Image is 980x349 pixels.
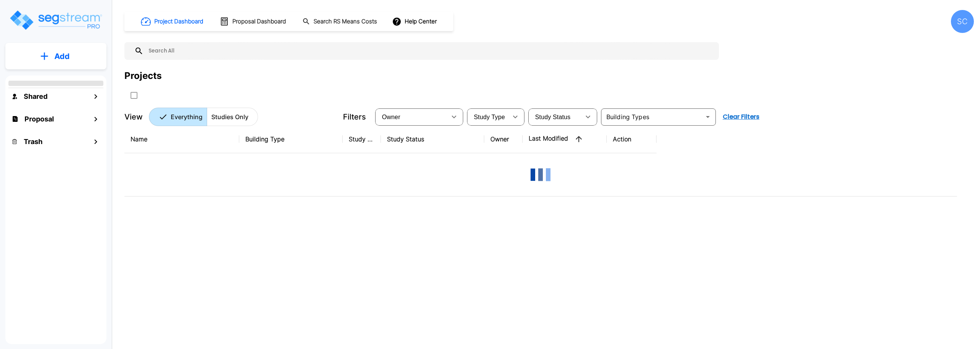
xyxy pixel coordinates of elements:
[603,111,701,122] input: Building Types
[382,114,400,120] span: Owner
[24,91,47,102] h1: Shared
[239,125,343,153] th: Building Type
[149,108,258,126] div: Platform
[390,14,440,29] button: Help Center
[381,125,484,153] th: Study Status
[9,9,103,31] img: Logo
[474,114,505,120] span: Study Type
[126,88,142,103] button: SelectAll
[24,114,54,124] h1: Proposal
[138,13,207,30] button: Project Dashboard
[377,106,446,128] div: Select
[124,111,143,123] p: View
[702,111,713,122] button: Open
[232,17,286,26] h1: Proposal Dashboard
[144,42,715,60] input: Search All
[211,112,248,121] p: Studies Only
[951,10,974,33] div: SC
[530,106,580,128] div: Select
[217,13,290,29] button: Proposal Dashboard
[124,69,162,83] div: Projects
[484,125,523,153] th: Owner
[5,45,106,67] button: Add
[525,159,556,190] img: Loading
[314,17,377,26] h1: Search RS Means Costs
[171,112,203,121] p: Everything
[207,108,258,126] button: Studies Only
[124,125,239,153] th: Name
[154,17,203,26] h1: Project Dashboard
[720,109,763,125] button: Clear Filters
[523,125,607,153] th: Last Modified
[24,136,42,147] h1: Trash
[469,106,508,128] div: Select
[607,125,657,153] th: Action
[54,51,70,62] p: Add
[149,108,207,126] button: Everything
[343,125,381,153] th: Study Type
[535,114,571,120] span: Study Status
[299,14,381,29] button: Search RS Means Costs
[343,111,366,123] p: Filters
